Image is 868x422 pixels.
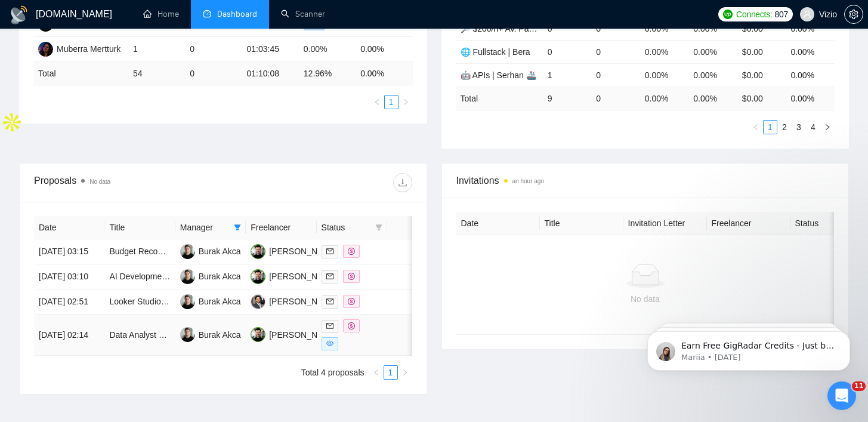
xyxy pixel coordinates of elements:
[723,10,733,19] img: upwork-logo.png
[401,369,409,376] span: right
[852,381,866,391] span: 11
[104,239,175,264] td: Budget Recommendation Module for Digital Marketing Campaigns
[199,328,241,341] div: Burak Akca
[827,381,856,410] iframe: Intercom live chat
[540,212,623,235] th: Title
[461,70,536,80] a: 🤖 APIs | Serhan 🚢
[34,173,223,192] div: Proposals
[34,264,104,289] td: [DATE] 03:10
[180,246,241,255] a: BABurak Akca
[375,224,382,231] span: filter
[356,37,412,62] td: 0.00%
[38,44,121,53] a: MMMuberra Mertturk
[373,369,380,376] span: left
[803,10,811,19] span: user
[269,245,338,258] div: [PERSON_NAME]
[104,216,175,239] th: Title
[370,95,384,109] li: Previous Page
[591,63,640,87] td: 0
[736,8,772,21] span: Connects:
[34,289,104,315] td: [DATE] 02:51
[251,244,265,259] img: OG
[844,5,863,24] button: setting
[180,221,229,234] span: Manager
[217,9,257,19] span: Dashboard
[180,244,195,259] img: BA
[844,10,863,19] a: setting
[299,37,356,62] td: 0.00%
[109,247,354,256] a: Budget Recommendation Module for Digital Marketing Campaigns
[348,248,355,255] span: dollar
[369,365,384,380] button: left
[640,63,689,87] td: 0.00%
[326,248,333,255] span: mail
[231,218,243,236] span: filter
[393,173,412,192] button: download
[281,9,325,19] a: searchScanner
[185,37,242,62] td: 0
[34,239,104,264] td: [DATE] 03:15
[398,365,412,380] li: Next Page
[348,273,355,280] span: dollar
[180,294,195,309] img: BA
[512,178,544,184] time: an hour ago
[688,40,737,63] td: 0.00%
[251,294,265,309] img: OK
[269,328,338,341] div: [PERSON_NAME]
[104,315,175,356] td: Data Analyst Needed to Build Sales Dashboard
[199,270,241,283] div: Burak Akca
[466,292,825,306] div: No data
[185,62,242,85] td: 0
[591,40,640,63] td: 0
[234,224,241,231] span: filter
[251,246,338,255] a: OG[PERSON_NAME]
[356,62,412,85] td: 0.00 %
[348,322,355,329] span: dollar
[34,216,104,239] th: Date
[384,365,398,380] li: 1
[774,8,787,21] span: 807
[242,37,299,62] td: 01:03:45
[399,95,413,109] button: right
[623,212,707,235] th: Invitation Letter
[326,298,333,305] span: mail
[326,322,333,329] span: mail
[398,365,412,380] button: right
[369,365,384,380] li: Previous Page
[109,272,191,281] a: AI Development Team
[543,40,592,63] td: 0
[242,62,299,85] td: 01:10:08
[456,212,540,235] th: Date
[322,221,370,234] span: Status
[251,327,265,342] img: OG
[543,87,592,110] td: 9
[128,62,185,85] td: 54
[456,87,543,110] td: Total
[348,298,355,305] span: dollar
[199,245,241,258] div: Burak Akca
[543,63,592,87] td: 1
[786,87,835,110] td: 0.00 %
[299,62,356,85] td: 12.96 %
[373,218,385,236] span: filter
[845,10,863,19] span: setting
[175,216,246,239] th: Manager
[707,212,790,235] th: Freelancer
[640,40,689,63] td: 0.00%
[688,87,737,110] td: 0.00 %
[384,95,399,109] li: 1
[128,37,185,62] td: 1
[301,365,365,380] li: Total 4 proposals
[180,269,195,284] img: BA
[10,5,29,24] img: logo
[326,273,333,280] span: mail
[384,366,397,379] a: 1
[461,24,557,33] a: 🔎 $200/h+ Av. Payers 💸
[326,340,333,347] span: eye
[34,315,104,356] td: [DATE] 02:14
[629,306,868,390] iframe: Intercom notifications message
